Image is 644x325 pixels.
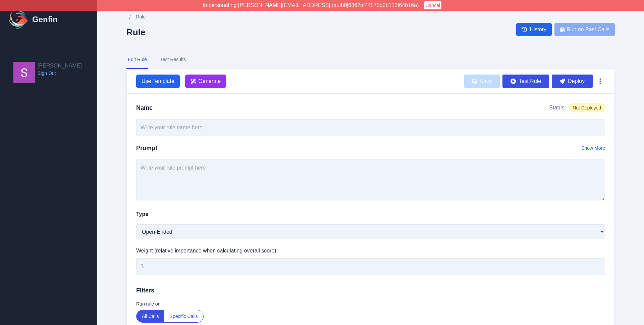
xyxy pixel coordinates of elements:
[38,70,82,77] a: Sign Out
[424,1,441,9] button: Cancel
[136,247,605,255] label: Weight (relative importance when calculating overall score)
[164,310,203,322] button: Specific Calls
[136,13,146,20] span: Rule
[581,145,605,151] button: Show More
[464,75,500,88] button: Save
[516,23,552,36] a: History
[567,26,609,34] span: Run on Past Calls
[13,62,35,83] img: Shane Wey
[38,62,82,70] h2: [PERSON_NAME]
[136,210,148,218] label: Type
[126,27,146,37] h2: Rule
[185,75,226,88] button: Generate
[32,14,58,25] h1: Genfin
[554,23,615,36] button: Run on Past Calls
[159,51,187,69] button: Test Results
[136,300,605,307] label: Run rule on:
[199,77,221,85] span: Generate
[136,103,153,112] h2: Name
[137,310,164,322] button: All Calls
[136,286,605,295] h3: Filters
[502,75,549,88] button: Test Rule
[530,26,546,34] span: History
[549,104,566,112] span: Status:
[129,14,130,22] span: /
[569,103,605,112] span: Not Deployed
[126,51,148,69] button: Edit Rule
[136,143,157,153] h2: Prompt
[136,119,605,136] input: Write your rule name here
[136,75,180,88] button: Use Template
[552,75,593,88] button: Deploy
[8,9,30,30] img: Logo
